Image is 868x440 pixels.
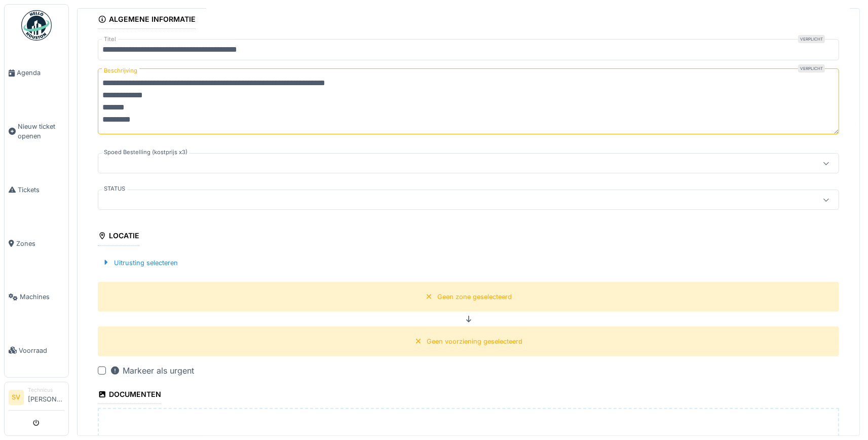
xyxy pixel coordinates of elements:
div: Technicus [28,386,64,394]
div: Markeer als urgent [110,364,194,377]
label: STATUS [102,185,127,193]
li: [PERSON_NAME] [28,386,64,408]
li: SV [9,390,24,405]
span: Agenda [17,68,64,78]
img: Badge_color-CXgf-gQk.svg [21,10,52,41]
span: Voorraad [19,346,64,355]
label: Titel [102,35,118,44]
a: Zones [5,216,68,270]
span: Zones [16,239,64,248]
label: Beschrijving [102,64,139,77]
label: Spoed Bestelling (kostprijs x3) [102,148,190,157]
div: Verplicht [798,64,825,72]
div: Locatie [98,228,139,245]
a: Voorraad [5,324,68,378]
div: Algemene informatie [98,12,196,29]
a: Tickets [5,163,68,217]
a: Machines [5,270,68,324]
div: Uitrusting selecteren [98,256,182,270]
a: Agenda [5,46,68,100]
a: SV Technicus[PERSON_NAME] [9,386,64,411]
div: Documenten [98,387,161,404]
span: Tickets [18,185,64,195]
span: Nieuw ticket openen [18,122,64,141]
a: Nieuw ticket openen [5,100,68,163]
div: Verplicht [798,35,825,43]
div: Geen voorziening geselecteerd [427,337,522,346]
span: Machines [20,292,64,302]
div: Geen zone geselecteerd [437,292,512,302]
